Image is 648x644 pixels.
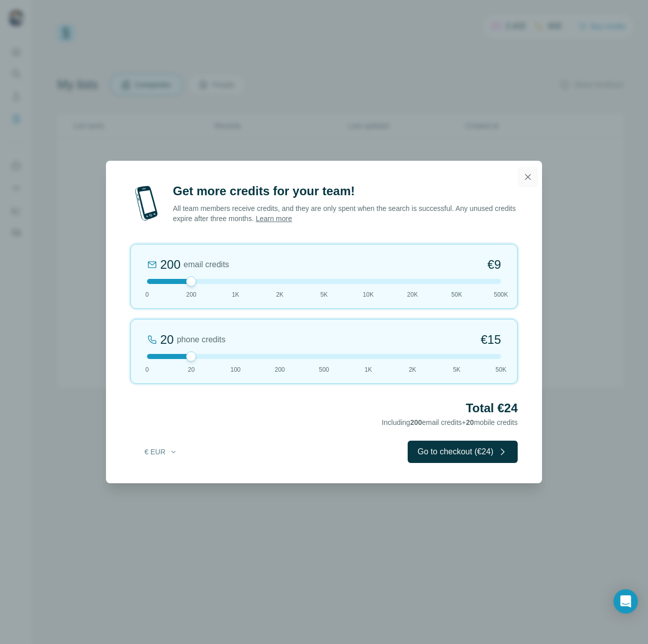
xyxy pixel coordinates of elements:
[453,365,460,374] span: 5K
[319,365,329,374] span: 500
[320,290,328,299] span: 5K
[363,290,374,299] span: 10K
[256,214,292,223] a: Learn more
[407,290,418,299] span: 20K
[382,418,518,426] span: Including email credits + mobile credits
[146,365,149,374] span: 0
[130,183,163,224] img: mobile-phone
[160,257,181,273] div: 200
[487,257,501,273] span: €9
[410,418,422,426] span: 200
[137,443,185,461] button: € EUR
[365,365,372,374] span: 1K
[481,332,501,348] span: €15
[275,365,285,374] span: 200
[408,441,518,463] button: Go to checkout (€24)
[184,259,229,271] span: email credits
[130,400,518,416] h2: Total €24
[276,290,283,299] span: 2K
[230,365,240,374] span: 100
[188,365,195,374] span: 20
[614,589,638,614] div: Open Intercom Messenger
[494,290,508,299] span: 500K
[466,418,474,426] span: 20
[160,332,174,348] div: 20
[495,365,506,374] span: 50K
[186,290,196,299] span: 200
[173,203,518,224] p: All team members receive credits, and they are only spent when the search is successful. Any unus...
[232,290,239,299] span: 1K
[146,290,149,299] span: 0
[177,334,226,346] span: phone credits
[451,290,462,299] span: 50K
[409,365,416,374] span: 2K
